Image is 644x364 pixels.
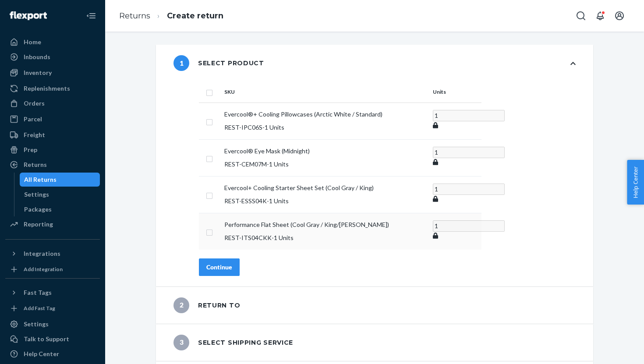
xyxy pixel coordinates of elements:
div: Continue [206,263,232,272]
button: Open account menu [611,7,628,25]
div: Select product [173,55,264,71]
div: Add Integration [24,265,63,273]
a: Add Integration [5,264,100,275]
div: Settings [24,190,49,199]
a: Prep [5,143,100,157]
div: Return to [173,297,240,313]
div: Inbounds [24,53,50,61]
div: Add Fast Tag [24,304,55,312]
div: Integrations [24,249,60,258]
a: Talk to Support [5,332,100,346]
button: Integrations [5,247,100,261]
div: Prep [24,145,37,154]
a: Parcel [5,112,100,126]
a: Create return [167,11,223,21]
div: Talk to Support [24,335,69,343]
input: Enter quantity [433,147,505,158]
img: Flexport logo [10,11,47,20]
div: Home [24,38,41,46]
p: REST-ITS04CKK - 1 Units [224,233,426,242]
a: Reporting [5,217,100,231]
a: Add Fast Tag [5,303,100,314]
a: Freight [5,128,100,142]
div: Settings [24,320,49,329]
div: Returns [24,160,47,169]
p: REST-CEM07M - 1 Units [224,160,426,169]
a: Settings [20,187,100,201]
div: Freight [24,131,45,139]
p: Evercool®+ Cooling Pillowcases (Arctic White / Standard) [224,110,426,119]
div: Help Center [24,350,59,358]
button: Help Center [627,160,644,205]
p: Performance Flat Sheet (Cool Gray / King/[PERSON_NAME]) [224,220,426,229]
div: Fast Tags [24,288,52,297]
div: Reporting [24,220,53,229]
button: Open Search Box [572,7,590,25]
div: Orders [24,99,45,108]
div: Inventory [24,68,52,77]
div: Parcel [24,115,42,124]
div: Replenishments [24,84,70,93]
a: Inbounds [5,50,100,64]
button: Fast Tags [5,286,100,300]
div: Packages [24,205,52,214]
a: Settings [5,317,100,331]
button: Open notifications [591,7,609,25]
a: Inventory [5,66,100,80]
a: Packages [20,202,100,216]
th: SKU [221,81,429,102]
span: 3 [173,335,189,350]
a: Help Center [5,347,100,361]
span: 1 [173,55,189,71]
th: Units [429,81,481,102]
a: Orders [5,96,100,110]
p: REST-ESSS04K - 1 Units [224,197,426,205]
button: Continue [199,258,240,276]
a: Returns [5,158,100,172]
span: 2 [173,297,189,313]
input: Enter quantity [433,110,505,121]
a: Home [5,35,100,49]
input: Enter quantity [433,220,505,232]
div: Select shipping service [173,335,293,350]
button: Close Navigation [82,7,100,25]
p: Evercool® Eye Mask (Midnight) [224,147,426,155]
ol: breadcrumbs [112,3,230,29]
input: Enter quantity [433,184,505,195]
p: Evercool+ Cooling Starter Sheet Set (Cool Gray / King) [224,184,426,192]
div: All Returns [24,175,57,184]
a: Replenishments [5,81,100,95]
a: All Returns [20,173,100,187]
p: REST-IPC06S - 1 Units [224,123,426,132]
a: Returns [119,11,150,21]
